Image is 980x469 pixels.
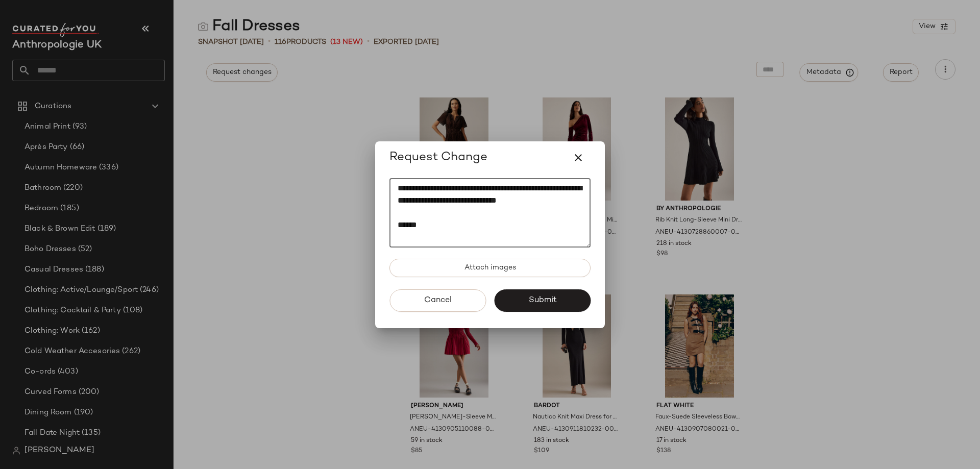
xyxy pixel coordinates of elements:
span: Attach images [464,264,516,272]
button: Attach images [389,259,591,277]
button: Cancel [389,289,486,312]
span: Request Change [389,150,487,166]
span: Cancel [424,295,452,305]
span: Submit [528,295,556,305]
button: Submit [494,289,591,312]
